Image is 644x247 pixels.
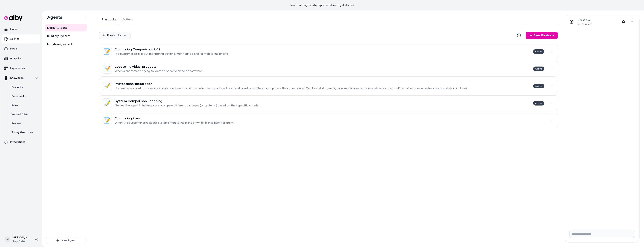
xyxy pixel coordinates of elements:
p: Analytics [10,57,22,60]
h1: Agents [44,14,62,20]
p: Agents [10,37,19,41]
p: Integrations [10,140,25,144]
p: Home [10,27,17,31]
p: Reviews [11,121,21,125]
p: If a user asks about professional installation, how to add it, or whether it's included or an add... [115,86,467,90]
a: Integrations [1,138,40,147]
p: Verified Q&As [11,112,28,116]
div: Active [533,49,544,54]
a: New Playbook [526,32,558,39]
a: Home [1,25,40,34]
a: Playbooks [99,15,119,24]
p: When the customer asks about available monitoring plans or which plan is right for them. [115,121,234,125]
p: [PERSON_NAME] [12,236,29,240]
a: 📝Monitoring Comparison (2.0)If a customer asks about monitoring options, monitoring plans, or mon... [99,44,558,59]
a: Monitoring expert [45,40,87,48]
span: All Playbooks [103,34,127,37]
h3: Monitoring Comparison (2.0) [115,47,229,51]
div: 📝 [102,47,112,56]
a: Default Agent [45,24,87,31]
p: Preview [578,18,592,22]
span: Default Agent [47,25,67,30]
div: Active [533,67,544,71]
p: Rules [11,103,18,107]
h3: Professional Installation [115,82,467,86]
a: Analytics [1,54,40,63]
div: 📝 [102,64,112,74]
a: 📝Locate individual productsWhen a customer is trying to locate a specific piece of hardware.Active [99,61,558,77]
div: Active [533,101,544,106]
p: Knowledge [10,76,24,80]
p: Documents [11,94,26,98]
p: When a customer is trying to locate a specific piece of hardware. [115,69,203,73]
a: Survey Questions [8,128,40,137]
a: 📝Monitoring PlansWhen the customer asks about available monitoring plans or which plan is right f... [99,113,558,128]
div: 📝 [102,81,112,91]
button: New Agent [45,237,87,244]
div: 📝 [102,116,112,125]
p: Products [11,85,23,89]
a: Build My System [45,32,87,40]
p: Guides the agent in helping a user compare different packages (or systems) based on their specifi... [115,104,259,107]
div: Active [533,84,544,88]
a: 📝Professional InstallationIf a user asks about professional installation, how to add it, or wheth... [99,78,558,94]
a: Inbox [1,44,40,53]
p: Reach out to your alby representative to get started. [290,3,355,7]
button: All Playbooks [99,32,130,39]
a: Documents [8,92,40,101]
span: SimpliSafe [12,240,29,243]
h3: System Comparison Shopping [115,99,259,103]
p: If a customer asks about monitoring options, monitoring plans, or monitoring pricing. [115,52,229,56]
h3: Locate individual products [115,65,203,68]
button: M[PERSON_NAME]SimpliSafe [2,234,32,246]
p: Experiences [10,66,25,70]
a: 📝System Comparison ShoppingGuides the agent in helping a user compare different packages (or syst... [99,95,558,111]
a: Products [8,83,40,92]
span: Build My System [47,34,70,38]
a: Actions [119,15,136,24]
p: Inbox [10,47,17,51]
span: No Context [578,23,592,26]
h3: Monitoring Plans [115,116,234,120]
a: Agents [1,34,40,43]
span: Monitoring expert [47,42,72,46]
a: Rules [8,101,40,110]
a: Verified Q&As [8,110,40,119]
img: alby Logo [4,15,22,21]
span: M [4,237,10,243]
p: Survey Questions [11,130,33,134]
a: Reviews [8,119,40,128]
input: Write your prompt here [569,230,635,238]
button: Knowledge [1,73,40,82]
div: 📝 [102,98,112,108]
a: Experiences [1,64,40,73]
